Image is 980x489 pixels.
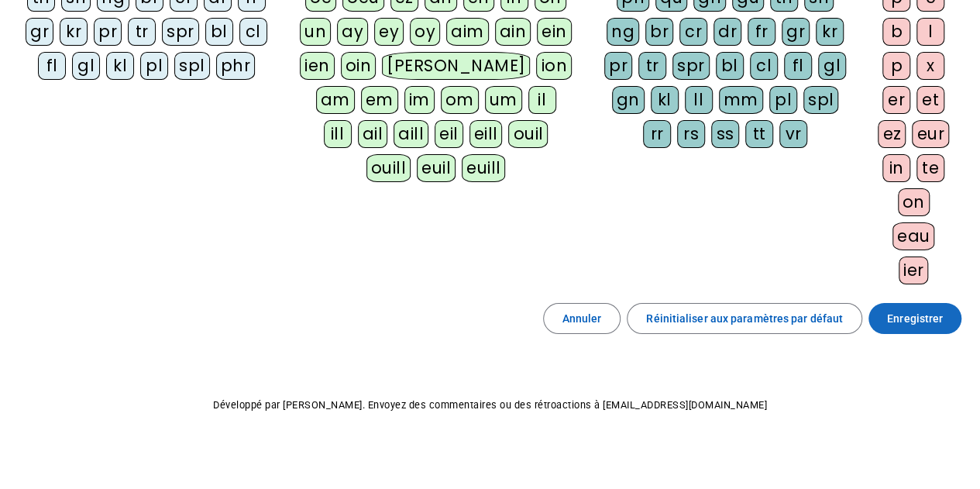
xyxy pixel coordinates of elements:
div: tr [128,18,156,46]
div: cr [679,18,707,46]
div: il [528,86,556,114]
div: et [916,86,944,114]
span: Réinitialiser aux paramètres par défaut [646,309,843,328]
div: om [441,86,479,114]
div: eill [469,120,503,148]
div: eil [435,120,463,148]
div: dr [714,18,741,46]
div: euill [462,154,505,182]
button: Enregistrer [868,303,961,334]
p: Développé par [PERSON_NAME]. Envoyez des commentaires ou des rétroactions à [EMAIL_ADDRESS][DOMAI... [12,396,968,415]
div: vr [779,120,807,148]
span: Enregistrer [887,309,943,328]
div: im [404,86,435,114]
div: spl [174,52,210,80]
div: ain [495,18,531,46]
div: ien [300,52,335,80]
button: Réinitialiser aux paramètres par défaut [627,303,862,334]
div: gn [612,86,645,114]
div: pr [94,18,122,46]
div: ng [607,18,639,46]
div: ein [537,18,572,46]
div: br [645,18,673,46]
div: cl [750,52,778,80]
div: ail [358,120,388,148]
div: fr [748,18,775,46]
div: ill [324,120,352,148]
div: eur [912,120,949,148]
div: in [882,154,910,182]
div: ouill [366,154,411,182]
div: euil [417,154,456,182]
div: pl [769,86,797,114]
div: oy [410,18,440,46]
div: aill [394,120,428,148]
div: ey [374,18,404,46]
div: tr [638,52,666,80]
div: fl [784,52,812,80]
div: ss [711,120,739,148]
div: am [316,86,355,114]
div: [PERSON_NAME] [382,52,530,80]
div: spr [162,18,199,46]
div: gr [782,18,810,46]
button: Annuler [543,303,621,334]
div: cl [239,18,267,46]
div: ez [878,120,906,148]
div: rr [643,120,671,148]
div: p [882,52,910,80]
div: l [916,18,944,46]
div: oin [341,52,377,80]
div: er [882,86,910,114]
div: tt [745,120,773,148]
div: aim [446,18,489,46]
div: spl [803,86,839,114]
div: kl [106,52,134,80]
div: bl [716,52,744,80]
div: ay [337,18,368,46]
div: mm [719,86,763,114]
div: pr [604,52,632,80]
div: te [916,154,944,182]
div: gl [818,52,846,80]
div: ier [899,257,929,284]
span: Annuler [562,309,602,328]
div: on [898,188,930,216]
div: gr [26,18,53,46]
div: ouil [508,120,548,148]
div: un [300,18,331,46]
div: b [882,18,910,46]
div: phr [216,52,256,80]
div: gl [72,52,100,80]
div: em [361,86,398,114]
div: kr [816,18,844,46]
div: bl [205,18,233,46]
div: eau [892,222,935,250]
div: kr [60,18,88,46]
div: fl [38,52,66,80]
div: ll [685,86,713,114]
div: kl [651,86,679,114]
div: ion [536,52,572,80]
div: spr [672,52,710,80]
div: pl [140,52,168,80]
div: um [485,86,522,114]
div: x [916,52,944,80]
div: rs [677,120,705,148]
